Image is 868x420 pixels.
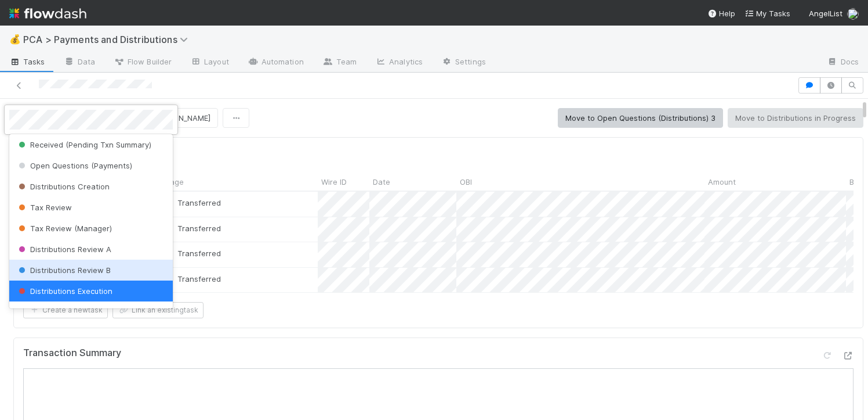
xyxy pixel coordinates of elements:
[16,307,119,317] span: Distributions in Progress
[16,140,151,149] span: Received (Pending Txn Summary)
[16,286,112,296] span: Distributions Execution
[16,203,72,212] span: Tax Review
[16,265,111,275] span: Distributions Review B
[16,182,110,191] span: Distributions Creation
[16,224,112,233] span: Tax Review (Manager)
[16,161,132,170] span: Open Questions (Payments)
[16,245,111,254] span: Distributions Review A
